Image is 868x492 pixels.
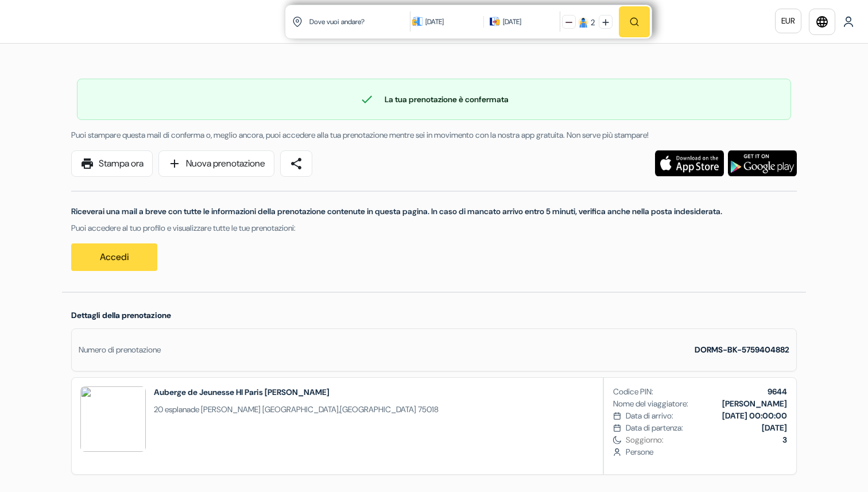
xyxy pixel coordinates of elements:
[262,404,339,414] span: [GEOGRAPHIC_DATA]
[168,157,181,171] span: add
[809,9,835,35] a: language
[14,11,157,32] img: OstelliDellaGioventu.com
[722,398,787,409] b: [PERSON_NAME]
[340,404,416,414] span: [GEOGRAPHIC_DATA]
[613,386,653,398] span: Codice PIN:
[775,9,801,33] a: EUR
[412,16,423,26] img: calendarIcon icon
[722,410,787,421] b: [DATE] 00:00:00
[308,7,412,36] input: Città, Università o Struttura
[815,15,829,29] i: language
[843,16,854,28] img: User Icon
[626,446,787,458] span: Persone
[425,16,478,28] div: [DATE]
[71,222,797,234] p: Puoi accedere al tuo profilo e visualizzare tutte le tue prenotazioni:
[762,423,787,433] b: [DATE]
[77,92,790,106] div: La tua prenotazione è confermata
[154,404,439,416] span: ,
[71,206,797,218] p: Riceverai una mail a breve con tutte le informazioni della prenotazione contenute in questa pagin...
[154,386,439,398] h2: Auberge de Jeunesse HI Paris [PERSON_NAME]
[418,404,439,414] span: 75018
[79,344,161,356] div: Numero di prenotazione
[289,157,303,171] span: share
[782,435,787,445] b: 3
[71,130,649,140] span: Puoi stampare questa mail di conferma o, meglio ancora, puoi accedere alla tua prenotazione mentr...
[292,17,303,27] img: location icon
[71,150,153,177] a: printStampa ora
[591,17,595,29] div: 2
[626,410,673,422] span: Data di arrivo:
[565,19,572,26] img: minus
[71,243,157,271] a: Accedi
[503,16,521,28] div: [DATE]
[578,17,588,28] img: guest icon
[768,386,787,397] b: 9644
[655,150,724,176] img: Scarica l'applicazione gratuita
[71,310,171,320] span: Dettagli della prenotazione
[280,150,312,177] a: share
[728,150,797,176] img: Scarica l'applicazione gratuita
[613,398,688,410] span: Nome del viaggiatore:
[626,422,683,434] span: Data di partenza:
[158,150,274,177] a: addNuova prenotazione
[154,404,261,414] span: 20 esplanade [PERSON_NAME]
[695,344,789,355] strong: DORMS-BK-5759404882
[626,434,787,446] span: Soggiorno:
[80,157,94,171] span: print
[602,19,609,26] img: plus
[80,386,146,452] img: VjAAPlZgDzgHMQFu
[360,92,374,106] span: check
[490,16,500,26] img: calendarIcon icon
